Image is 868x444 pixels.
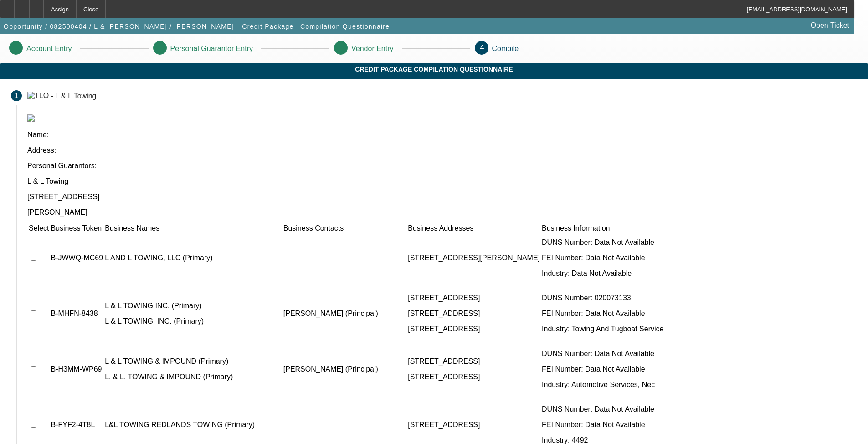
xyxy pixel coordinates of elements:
[105,302,282,310] p: L & L TOWING INC. (Primary)
[50,224,103,233] td: Business Token
[541,224,664,233] td: Business Information
[26,45,72,53] p: Account Entry
[542,310,663,318] p: FEI Number: Data Not Available
[51,92,97,99] div: - L & L Towing
[408,357,540,366] p: [STREET_ADDRESS]
[300,23,390,30] span: Compilation Questionnaire
[105,421,282,429] p: L&L TOWING REDLANDS TOWING (Primary)
[27,208,857,217] p: [PERSON_NAME]
[50,231,103,285] td: B-JWWQ-MC69
[480,44,484,52] span: 4
[242,23,293,30] span: Credit Package
[27,114,35,122] img: tlo.png
[105,373,282,381] p: L. & L. TOWING & IMPOUND (Primary)
[542,350,663,358] p: DUNS Number: Data Not Available
[542,294,663,302] p: DUNS Number: 020073133
[492,45,519,53] p: Compile
[542,421,663,429] p: FEI Number: Data Not Available
[170,45,253,53] p: Personal Guarantor Entry
[542,381,663,389] p: Industry: Automotive Services, Nec
[542,325,663,333] p: Industry: Towing And Tugboat Service
[407,224,540,233] td: Business Addresses
[105,254,282,262] p: L AND L TOWING, LLC (Primary)
[240,18,296,35] button: Credit Package
[408,294,540,302] p: [STREET_ADDRESS]
[542,238,663,247] p: DUNS Number: Data Not Available
[542,269,663,278] p: Industry: Data Not Available
[4,23,234,30] span: Opportunity / 082500404 / L & [PERSON_NAME] / [PERSON_NAME]
[27,162,857,170] p: Personal Guarantors:
[27,146,857,155] p: Address:
[15,92,19,100] span: 1
[542,365,663,373] p: FEI Number: Data Not Available
[105,357,282,366] p: L & L TOWING & IMPOUND (Primary)
[283,365,406,373] p: [PERSON_NAME] (Principal)
[408,421,540,429] p: [STREET_ADDRESS]
[283,224,406,233] td: Business Contacts
[542,254,663,262] p: FEI Number: Data Not Available
[105,317,282,325] p: L & L TOWING, INC. (Primary)
[27,131,857,139] p: Name:
[50,286,103,341] td: B-MHFN-8438
[408,254,540,262] p: [STREET_ADDRESS][PERSON_NAME]
[27,177,857,186] p: L & L Towing
[408,310,540,318] p: [STREET_ADDRESS]
[28,224,49,233] td: Select
[283,310,406,318] p: [PERSON_NAME] (Principal)
[7,66,861,73] span: Credit Package Compilation Questionnaire
[298,18,392,35] button: Compilation Questionnaire
[807,18,853,33] a: Open Ticket
[542,405,663,413] p: DUNS Number: Data Not Available
[351,45,394,53] p: Vendor Entry
[50,342,103,397] td: B-H3MM-WP69
[27,92,49,100] img: TLO
[408,325,540,333] p: [STREET_ADDRESS]
[408,373,540,381] p: [STREET_ADDRESS]
[104,224,282,233] td: Business Names
[27,193,857,201] p: [STREET_ADDRESS]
